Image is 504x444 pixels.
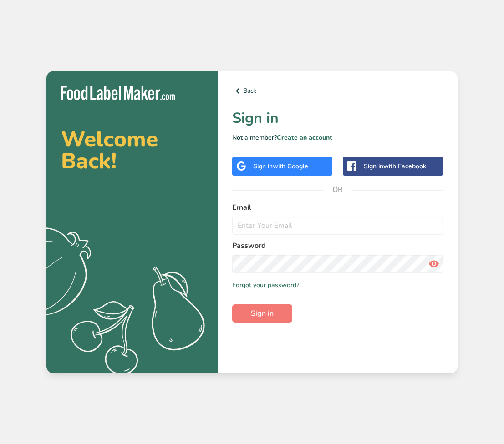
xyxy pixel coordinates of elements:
img: Food Label Maker [61,86,175,101]
div: Sign in [253,161,308,171]
h2: Welcome Back! [61,128,203,172]
label: Password [232,240,443,251]
span: Sign in [251,308,274,319]
a: Create an account [277,133,332,142]
a: Forgot your password? [232,280,299,290]
input: Enter Your Email [232,217,443,235]
a: Back [232,86,443,96]
span: OR [324,176,351,203]
div: Sign in [364,161,426,171]
p: Not a member? [232,133,443,142]
label: Email [232,202,443,213]
button: Sign in [232,304,292,323]
span: with Facebook [383,162,426,171]
h1: Sign in [232,107,443,129]
span: with Google [273,162,308,171]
